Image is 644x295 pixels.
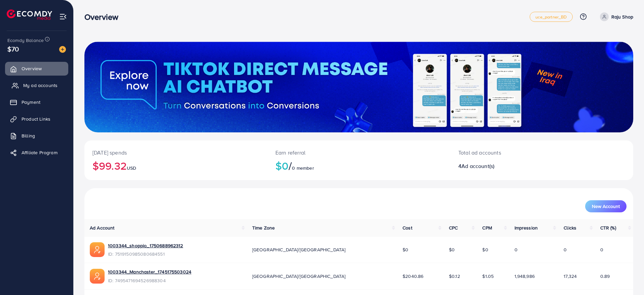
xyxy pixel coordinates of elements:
img: menu [59,13,67,20]
span: / [289,158,292,173]
span: 0.89 [600,273,610,280]
span: 0 [600,246,603,253]
p: [DATE] spends [92,149,259,157]
span: ID: 7495471694526988304 [108,277,191,284]
p: Total ad accounts [458,149,579,157]
span: Product Links [22,116,50,122]
span: uce_partner_BD [535,15,567,19]
span: USD [127,165,136,171]
a: Affiliate Program [5,146,68,159]
span: Overview [22,65,42,72]
button: New Account [585,200,627,212]
span: Affiliate Program [22,149,58,156]
span: Payment [22,99,40,106]
a: Raju Shop [597,12,633,21]
span: Time Zone [252,224,275,231]
a: 1003344_Manchaster_1745175503024 [108,268,191,275]
img: ic-ads-acc.e4c84228.svg [90,269,105,284]
h2: $0 [275,159,442,172]
span: $70 [7,44,19,54]
span: CPC [449,224,458,231]
a: Product Links [5,112,68,126]
span: New Account [592,204,620,209]
span: Ad account(s) [461,162,494,170]
p: Raju Shop [611,13,633,21]
span: 0 member [292,165,314,171]
span: $0 [403,246,408,253]
a: Billing [5,129,68,142]
span: [GEOGRAPHIC_DATA]/[GEOGRAPHIC_DATA] [252,273,346,280]
h3: Overview [84,12,124,22]
img: image [59,46,66,53]
p: Earn referral [275,149,442,157]
span: CPM [482,224,492,231]
img: ic-ads-acc.e4c84228.svg [90,242,105,257]
a: My ad accounts [5,79,68,92]
span: 0 [515,246,518,253]
span: Ecomdy Balance [7,37,44,44]
img: logo [7,9,52,20]
span: 0 [564,246,567,253]
h2: 4 [458,163,579,169]
span: 17,324 [564,273,577,280]
span: $1.05 [482,273,494,280]
span: Clicks [564,224,576,231]
a: Overview [5,62,68,75]
span: Ad Account [90,224,115,231]
span: Impression [515,224,538,231]
span: CTR (%) [600,224,616,231]
span: $0.12 [449,273,460,280]
span: Cost [403,224,412,231]
span: Billing [22,132,35,139]
a: Payment [5,95,68,109]
span: [GEOGRAPHIC_DATA]/[GEOGRAPHIC_DATA] [252,246,346,253]
h2: $99.32 [92,159,259,172]
span: $0 [449,246,455,253]
span: My ad accounts [23,82,58,89]
span: $2040.86 [403,273,423,280]
span: $0 [482,246,488,253]
a: 1003344_shoppio_1750688962312 [108,242,183,249]
a: uce_partner_BD [530,12,572,22]
span: ID: 7519150985080684551 [108,251,183,257]
span: 1,948,986 [515,273,535,280]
